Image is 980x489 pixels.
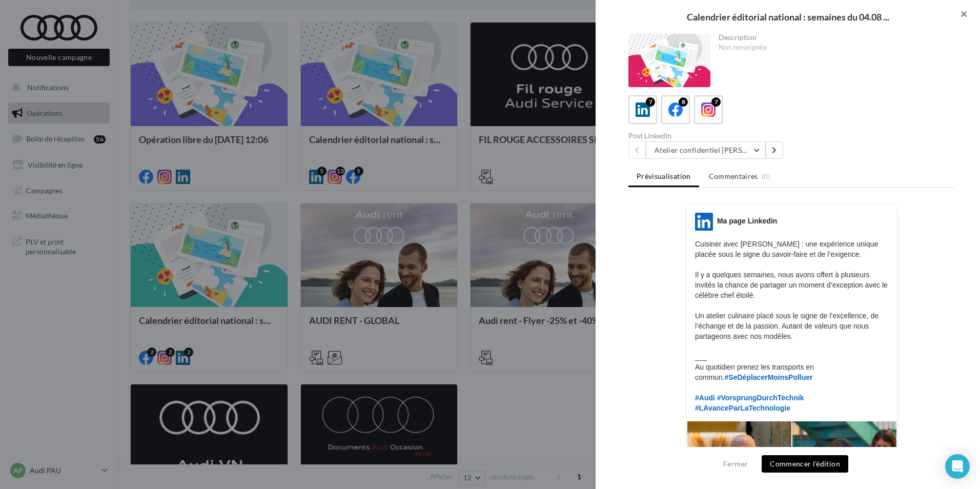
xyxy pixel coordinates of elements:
span: #SeDéplacerMoinsPolluer [725,373,813,381]
span: Calendrier éditorial national : semaines du 04.08 ... [687,12,889,22]
button: Fermer [719,458,752,470]
span: #LAvanceParLaTechnologie [695,404,790,412]
div: Ma page Linkedin [717,216,777,226]
button: Commencer l'édition [762,455,848,473]
span: #Audi [695,394,715,402]
p: Cuisiner avec [PERSON_NAME] : une expérience unique placée sous le signe du savoir-faire et de l’... [695,239,889,413]
div: Post LinkedIn [628,132,788,139]
span: Commentaires [709,171,758,181]
div: Description [719,34,948,41]
div: Open Intercom Messenger [945,454,970,479]
div: 7 [646,97,655,107]
div: Non renseignée [719,43,948,52]
span: (0) [762,172,770,180]
span: #VorsprungDurchTechnik [717,394,804,402]
div: 8 [679,97,688,107]
div: 7 [711,97,721,107]
button: Atelier confidentiel [PERSON_NAME] [646,141,766,159]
